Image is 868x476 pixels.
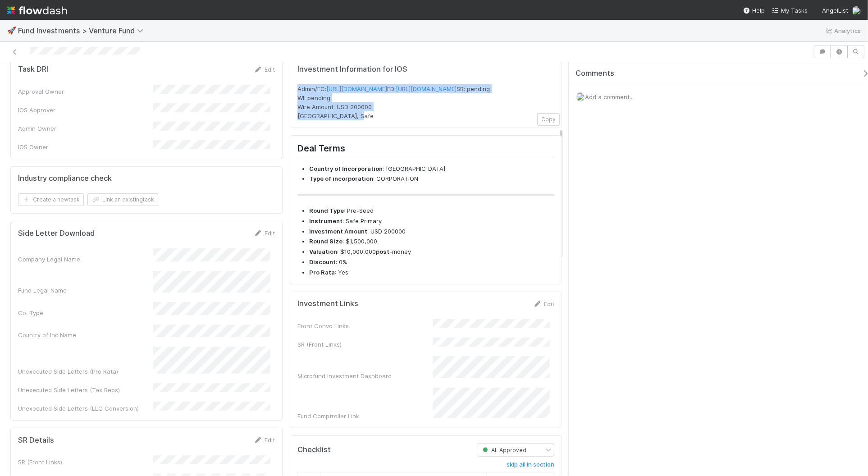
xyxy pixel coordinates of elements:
li: : [GEOGRAPHIC_DATA] [309,165,554,174]
li: : Safe Primary [309,217,554,226]
strong: Investment Amount [309,228,367,235]
a: skip all in section [507,461,554,472]
button: Copy [537,113,560,126]
a: [URL][DOMAIN_NAME] [396,85,457,92]
strong: Type of incorporation [309,175,373,182]
a: [URL][DOMAIN_NAME] [326,85,387,92]
h5: Side Letter Download [18,229,95,238]
span: AL Approved [481,447,526,453]
li: : $10,000,000 -money [309,247,554,256]
div: SR (Front Links) [18,458,153,467]
div: Approval Owner [18,87,153,96]
span: Add a comment... [585,93,634,101]
a: Edit [254,229,275,237]
div: Unexecuted Side Letters (Pro Rata) [18,367,153,376]
strong: Round Size [309,238,343,245]
div: Admin Owner [18,124,153,133]
strong: Pro Rata [309,269,335,276]
div: Country of Inc Name [18,330,153,339]
strong: post [376,248,389,255]
span: 🚀 [7,27,16,34]
div: Company Legal Name [18,255,153,264]
a: Edit [254,436,275,444]
strong: Valuation [309,248,337,255]
div: IOS Approver [18,105,153,114]
span: Comments [576,69,614,78]
li: : CORPORATION [309,174,554,183]
div: Front Convo Links [297,321,433,330]
h5: Checklist [297,445,331,454]
li: : Pre-Seed [309,206,554,215]
div: Unexecuted Side Letters (Tax Reps) [18,385,153,394]
strong: Instrument [309,217,343,224]
h5: Industry compliance check [18,174,112,183]
li: : Yes [309,268,554,277]
div: SR (Front Links) [297,340,433,349]
strong: Discount [309,258,336,265]
a: My Tasks [772,6,808,15]
span: Fund Investments > Venture Fund [18,26,148,35]
img: avatar_eed832e9-978b-43e4-b51e-96e46fa5184b.png [576,92,585,101]
img: logo-inverted-e16ddd16eac7371096b0.svg [7,3,67,18]
span: Admin/FC: FD: SR: pending WI: pending Wire Amount: USD 200000 [GEOGRAPHIC_DATA], Safe [297,85,490,119]
strong: Country of Incorporation [309,165,383,172]
h5: SR Details [18,436,54,445]
li: : 0% [309,258,554,267]
h6: skip all in section [507,461,554,468]
div: Fund Legal Name [18,286,153,295]
h5: Task DRI [18,65,48,74]
div: Fund Comptroller Link [297,412,433,421]
strong: Round Type [309,207,344,214]
a: Edit [533,300,554,307]
h2: Deal Terms [297,143,554,157]
img: avatar_eed832e9-978b-43e4-b51e-96e46fa5184b.png [852,6,861,15]
div: Help [743,6,765,15]
div: IOS Owner [18,142,153,151]
div: Unexecuted Side Letters (LLC Conversion) [18,404,153,413]
a: Edit [254,66,275,73]
button: Create a newtask [18,193,84,206]
button: Link an existingtask [87,193,158,206]
span: AngelList [822,7,848,14]
div: Microfund Investment Dashboard [297,371,433,380]
li: : USD 200000 [309,227,554,236]
div: Co. Type [18,308,153,317]
h5: Investment Links [297,299,358,308]
li: : $1,500,000 [309,237,554,246]
span: My Tasks [772,7,808,14]
h5: Investment Information for IOS [297,65,554,74]
a: Analytics [825,25,861,36]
